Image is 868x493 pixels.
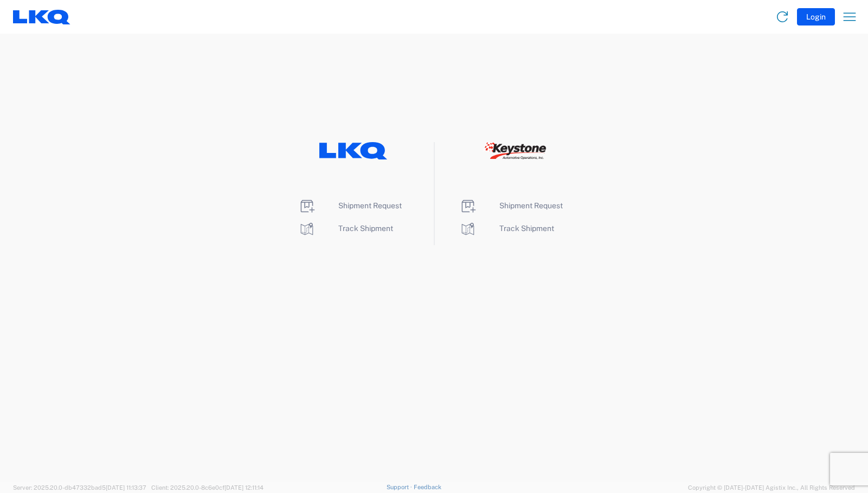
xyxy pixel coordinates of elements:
span: Track Shipment [499,224,554,233]
span: Client: 2025.20.0-8c6e0cf [151,484,263,491]
a: Feedback [414,484,441,490]
span: [DATE] 12:11:14 [224,484,263,491]
button: Login [797,8,835,25]
span: Shipment Request [499,201,563,210]
a: Shipment Request [298,201,402,210]
a: Support [387,484,414,490]
a: Shipment Request [459,201,563,210]
span: [DATE] 11:13:37 [106,484,146,491]
span: Shipment Request [338,201,402,210]
span: Track Shipment [338,224,393,233]
span: Copyright © [DATE]-[DATE] Agistix Inc., All Rights Reserved [688,483,855,492]
span: Server: 2025.20.0-db47332bad5 [13,484,146,491]
a: Track Shipment [298,224,393,233]
a: Track Shipment [459,224,554,233]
